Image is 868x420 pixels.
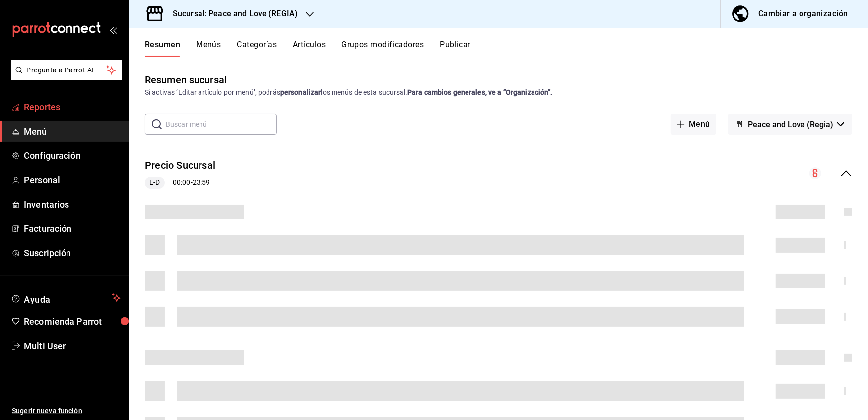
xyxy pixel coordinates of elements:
[145,40,180,57] button: Resumen
[407,88,553,96] strong: Para cambios generales, ve a “Organización”.
[27,65,107,75] span: Pregunta a Parrot AI
[165,8,298,20] h3: Sucursal: Peace and Love (REGIA)
[293,40,326,57] button: Artículos
[129,150,868,197] div: collapse-menu-row
[440,40,470,57] button: Publicar
[728,114,852,135] button: Peace and Love (Regia)
[166,114,277,134] input: Buscar menú
[748,120,833,129] span: Peace and Love (Regia)
[24,339,121,352] span: Multi User
[24,100,121,114] span: Reportes
[145,72,227,87] div: Resumen sucursal
[11,60,122,80] button: Pregunta a Parrot AI
[196,40,221,57] button: Menús
[12,406,121,416] span: Sugerir nueva función
[109,26,117,34] button: open_drawer_menu
[24,173,121,187] span: Personal
[24,222,121,235] span: Facturación
[24,149,121,162] span: Configuración
[145,158,215,173] button: Precio Sucursal
[24,315,121,328] span: Recomienda Parrot
[758,7,848,21] div: Cambiar a organización
[7,72,122,82] a: Pregunta a Parrot AI
[671,114,716,135] button: Menú
[24,198,121,211] span: Inventarios
[237,40,277,57] button: Categorías
[145,40,868,57] div: navigation tabs
[280,88,321,96] strong: personalizar
[341,40,424,57] button: Grupos modificadores
[145,177,164,188] span: L-D
[24,125,121,138] span: Menú
[145,87,852,98] div: Si activas ‘Editar artículo por menú’, podrás los menús de esta sucursal.
[24,246,121,260] span: Suscripción
[24,292,108,304] span: Ayuda
[145,177,215,189] div: 00:00 - 23:59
